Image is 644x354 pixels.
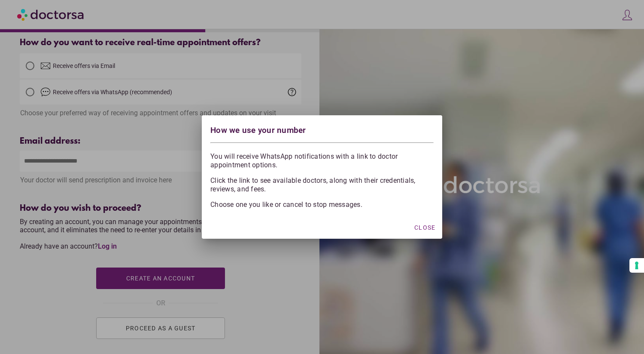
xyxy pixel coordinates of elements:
[210,150,434,169] p: You will receive WhatsApp notifications with a link to doctor appointment options.
[411,220,439,235] button: Close
[629,258,644,273] button: Your consent preferences for tracking technologies
[414,224,435,231] span: Close
[210,200,434,209] p: Choose one you like or cancel to stop messages.
[210,176,434,194] p: Click the link to see available doctors, along with their credentials, reviews, and fees.
[210,124,434,139] div: How we use your number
